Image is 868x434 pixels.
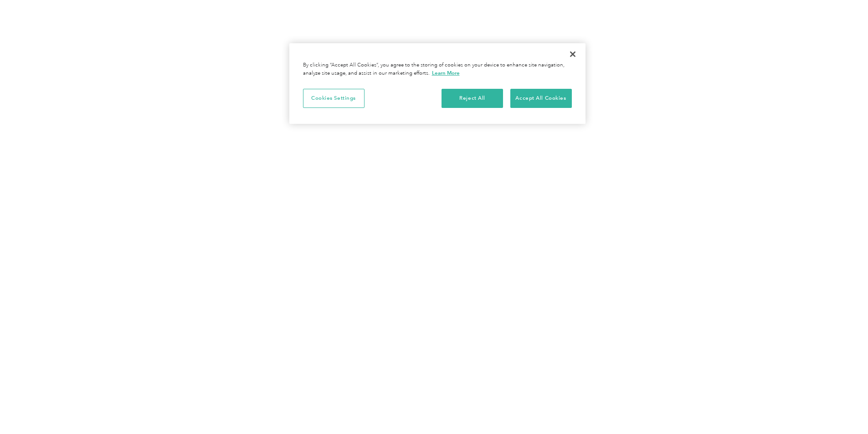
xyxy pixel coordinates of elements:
[289,43,586,124] div: Privacy
[442,89,503,108] button: Reject All
[303,61,572,77] div: By clicking “Accept All Cookies”, you agree to the storing of cookies on your device to enhance s...
[510,89,572,108] button: Accept All Cookies
[563,44,583,64] button: Close
[432,70,460,76] a: More information about your privacy, opens in a new tab
[289,43,586,124] div: Cookie banner
[303,89,365,108] button: Cookies Settings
